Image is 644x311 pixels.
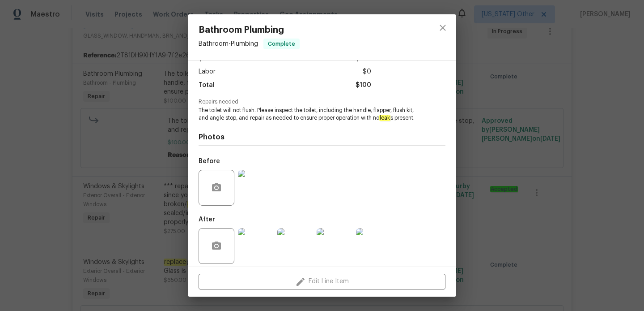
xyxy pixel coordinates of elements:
[199,99,445,105] span: Repairs needed
[199,41,258,47] span: Bathroom - Plumbing
[199,216,215,223] h5: After
[199,79,215,92] span: Total
[199,133,445,142] h4: Photos
[199,65,216,78] span: Labor
[379,115,390,121] em: leak
[199,107,421,122] span: The toilet will not flush. Please inspect the toilet, including the handle, flapper, flush kit, a...
[356,79,371,92] span: $100
[432,17,453,39] button: close
[199,158,220,164] h5: Before
[199,25,300,35] span: Bathroom Plumbing
[363,65,371,78] span: $0
[264,39,299,48] span: Complete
